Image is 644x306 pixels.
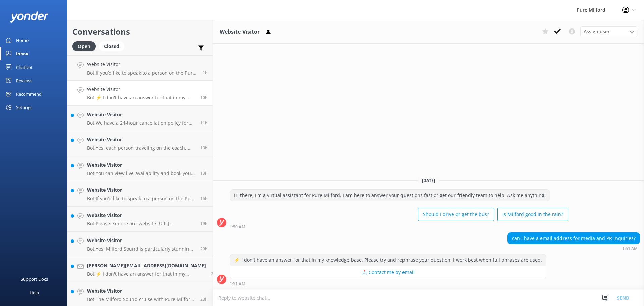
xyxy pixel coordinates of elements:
[87,170,195,176] p: Bot: You can view live availability and book your experience online at [URL][DOMAIN_NAME].
[220,28,260,36] h3: Website Visitor
[230,190,550,201] div: Hi there, I'm a virtual assistant for Pure Milford. I am here to answer your questions fast or ge...
[16,74,32,87] div: Reviews
[10,11,49,23] img: yonder-white-logo.png
[230,266,546,279] button: 📩 Contact me by email
[67,106,213,131] a: Website VisitorBot:We have a 24-hour cancellation policy for cruises, coaches, and fixed-wing pla...
[87,237,195,244] h4: Website Visitor
[87,111,195,118] h4: Website Visitor
[230,282,245,286] strong: 1:51 AM
[87,120,195,126] p: Bot: We have a 24-hour cancellation policy for cruises, coaches, and fixed-wing plane flights. Ca...
[200,221,208,226] span: Oct 09 2025 05:22pm (UTC +13:00) Pacific/Auckland
[67,232,213,257] a: Website VisitorBot:Yes, Milford Sound is particularly stunning in the rain. The fiord comes alive...
[67,55,213,81] a: Website VisitorBot:If you’d like to speak to a person on the Pure Milford team, please call [PHON...
[87,271,206,277] p: Bot: ⚡ I don't have an answer for that in my knowledge base. Please try and rephrase your questio...
[72,41,96,51] div: Open
[211,271,218,277] span: Oct 09 2025 03:40pm (UTC +13:00) Pacific/Auckland
[16,87,42,101] div: Recommend
[200,95,208,100] span: Oct 10 2025 01:51am (UTC +13:00) Pacific/Auckland
[508,233,640,244] div: can i have a email address for media and PR inquiries?
[16,60,33,74] div: Chatbot
[87,212,195,219] h4: Website Visitor
[87,161,195,169] h4: Website Visitor
[200,120,208,126] span: Oct 10 2025 12:44am (UTC +13:00) Pacific/Auckland
[203,70,208,75] span: Oct 10 2025 10:58am (UTC +13:00) Pacific/Auckland
[72,25,208,38] h2: Conversations
[67,181,213,207] a: Website VisitorBot:If you’d like to speak to a person on the Pure Milford team, please call [PHON...
[87,246,195,252] p: Bot: Yes, Milford Sound is particularly stunning in the rain. The fiord comes alive with thousand...
[16,101,32,114] div: Settings
[230,254,546,266] div: ⚡ I don't have an answer for that in my knowledge base. Please try and rephrase your question, I ...
[87,195,195,202] p: Bot: If you’d like to speak to a person on the Pure Milford team, please call [PHONE_NUMBER] or [...
[87,61,198,68] h4: Website Visitor
[87,136,195,143] h4: Website Visitor
[418,208,494,221] button: Should I drive or get the bus?
[99,41,124,51] div: Closed
[230,224,568,229] div: Oct 10 2025 01:50am (UTC +13:00) Pacific/Auckland
[87,70,198,76] p: Bot: If you’d like to speak to a person on the Pure Milford team, please call [PHONE_NUMBER] / [P...
[67,207,213,232] a: Website VisitorBot:Please explore our website [URL][DOMAIN_NAME] for all updated pricing. Alterna...
[507,246,640,251] div: Oct 10 2025 01:51am (UTC +13:00) Pacific/Auckland
[87,145,195,151] p: Bot: Yes, each person traveling on the coach, regardless of age, will be allocated their own seat.
[21,272,48,286] div: Support Docs
[580,26,637,37] div: Assign User
[67,257,213,282] a: [PERSON_NAME][EMAIL_ADDRESS][DOMAIN_NAME]Bot:⚡ I don't have an answer for that in my knowledge ba...
[87,287,195,295] h4: Website Visitor
[200,195,208,201] span: Oct 09 2025 09:19pm (UTC +13:00) Pacific/Auckland
[200,145,208,151] span: Oct 09 2025 11:18pm (UTC +13:00) Pacific/Auckland
[622,247,638,251] strong: 1:51 AM
[87,86,195,93] h4: Website Visitor
[16,34,29,47] div: Home
[230,281,546,286] div: Oct 10 2025 01:51am (UTC +13:00) Pacific/Auckland
[87,221,195,227] p: Bot: Please explore our website [URL][DOMAIN_NAME] for all updated pricing. Alternatively, you ca...
[67,156,213,181] a: Website VisitorBot:You can view live availability and book your experience online at [URL][DOMAIN...
[584,28,610,35] span: Assign user
[72,42,99,50] a: Open
[200,296,208,302] span: Oct 09 2025 12:54pm (UTC +13:00) Pacific/Auckland
[87,186,195,194] h4: Website Visitor
[67,81,213,106] a: Website VisitorBot:⚡ I don't have an answer for that in my knowledge base. Please try and rephras...
[16,47,29,60] div: Inbox
[200,246,208,252] span: Oct 09 2025 04:04pm (UTC +13:00) Pacific/Auckland
[418,178,439,183] span: [DATE]
[200,170,208,176] span: Oct 09 2025 10:54pm (UTC +13:00) Pacific/Auckland
[99,42,128,50] a: Closed
[87,95,195,101] p: Bot: ⚡ I don't have an answer for that in my knowledge base. Please try and rephrase your questio...
[30,286,39,299] div: Help
[230,225,245,229] strong: 1:50 AM
[67,131,213,156] a: Website VisitorBot:Yes, each person traveling on the coach, regardless of age, will be allocated ...
[87,296,195,302] p: Bot: The Milford Sound cruise with Pure Milford is 1 hour 45 minutes to 2 hours long.
[87,262,206,269] h4: [PERSON_NAME][EMAIL_ADDRESS][DOMAIN_NAME]
[497,208,568,221] button: Is Milford good in the rain?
